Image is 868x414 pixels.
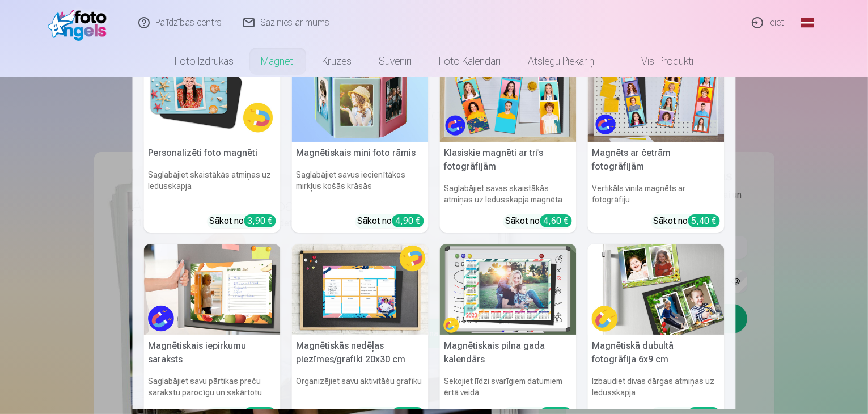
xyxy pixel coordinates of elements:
div: Sākot no [358,214,424,228]
a: Klasiskie magnēti ar trīs fotogrāfijāmKlasiskie magnēti ar trīs fotogrāfijāmSaglabājiet savas ska... [440,50,577,233]
img: Magnēts ar četrām fotogrāfijām [588,50,725,142]
a: Magnēts ar četrām fotogrāfijāmMagnēts ar četrām fotogrāfijāmVertikāls vinila magnēts ar fotogrāfi... [588,50,725,233]
a: Suvenīri [365,45,425,77]
h6: Sekojiet līdzi svarīgiem datumiem ērtā veidā [440,371,577,403]
a: Visi produkti [609,45,707,77]
img: Magnētiskā dubultā fotogrāfija 6x9 cm [588,244,725,335]
a: Magnētiskais mini foto rāmisMagnētiskais mini foto rāmisSaglabājiet savus iecienītākos mirkļus ko... [292,50,429,233]
h5: Personalizēti foto magnēti [144,142,281,164]
img: Personalizēti foto magnēti [144,50,281,142]
img: Magnētiskais iepirkumu saraksts [144,244,281,335]
img: Klasiskie magnēti ar trīs fotogrāfijām [440,50,577,142]
div: Sākot no [506,214,572,228]
h6: Organizējiet savu aktivitāšu grafiku [292,371,429,403]
h6: Izbaudiet divas dārgas atmiņas uz ledusskapja [588,371,725,403]
h6: Vertikāls vinila magnēts ar fotogrāfiju [588,178,725,210]
a: Foto izdrukas [161,45,247,77]
div: 5,40 € [688,214,720,227]
h6: Saglabājiet savus iecienītākos mirkļus košās krāsās [292,164,429,210]
img: Magnētiskais mini foto rāmis [292,50,429,142]
h6: Saglabājiet savas skaistākās atmiņas uz ledusskapja magnēta [440,178,577,210]
div: 4,60 € [540,214,572,227]
h5: Magnētiskais iepirkumu saraksts [144,335,281,371]
div: 3,90 € [244,214,276,227]
a: Atslēgu piekariņi [514,45,609,77]
img: /fa3 [48,5,113,41]
div: Sākot no [210,214,276,228]
h5: Klasiskie magnēti ar trīs fotogrāfijām [440,142,577,178]
a: Krūzes [308,45,365,77]
img: Magnētiskās nedēļas piezīmes/grafiki 20x30 cm [292,244,429,335]
h6: Saglabājiet skaistākās atmiņas uz ledusskapja [144,164,281,210]
h5: Magnēts ar četrām fotogrāfijām [588,142,725,178]
h5: Magnētiskais pilna gada kalendārs [440,335,577,371]
h5: Magnētiskās nedēļas piezīmes/grafiki 20x30 cm [292,335,429,371]
div: 4,90 € [392,214,424,227]
a: Foto kalendāri [425,45,514,77]
div: Sākot no [654,214,720,228]
a: Magnēti [247,45,308,77]
a: Personalizēti foto magnētiPersonalizēti foto magnētiSaglabājiet skaistākās atmiņas uz ledusskapja... [144,50,281,233]
img: Magnētiskais pilna gada kalendārs [440,244,577,335]
h6: Saglabājiet savu pārtikas preču sarakstu parocīgu un sakārtotu [144,371,281,403]
h5: Magnētiskais mini foto rāmis [292,142,429,164]
h5: Magnētiskā dubultā fotogrāfija 6x9 cm [588,335,725,371]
